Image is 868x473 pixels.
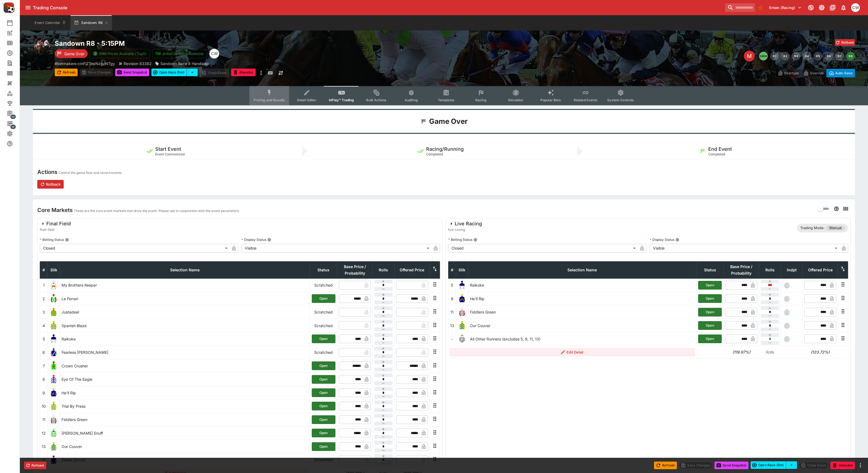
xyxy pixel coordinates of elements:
button: Edit Detail [450,348,695,357]
td: Eye Of The Eagle [60,373,310,386]
th: Silk [48,261,60,278]
p: Scratched [312,309,335,315]
th: Offered Price [394,261,430,278]
td: 1 [40,278,48,292]
th: Independent [781,261,803,278]
th: Selection Name [468,261,696,278]
div: Edit Meeting [744,51,755,62]
div: Christopher Winter [851,3,860,12]
td: 13 [40,440,48,453]
div: Closed [448,244,638,253]
td: My Brothers Keeper [60,278,310,292]
td: Fiddlers Green [60,413,310,426]
td: Crown Crusher [60,359,310,373]
th: Base Price / Probability [724,261,759,278]
td: 13 [448,319,456,332]
td: Spanish Blaze [60,319,310,332]
td: 7 [40,359,48,373]
td: 5 [40,332,48,346]
span: Templates [438,98,454,102]
td: Le Ferrari [60,292,310,305]
td: All Other Runners (excludes 5, 9, 11, 13) [468,332,696,346]
span: Related Events [574,98,597,102]
button: Open [312,429,335,437]
div: Management [7,110,22,117]
nav: pagination navigation [759,52,855,60]
th: Selection Name [60,261,310,278]
img: runner 5 [49,334,58,343]
p: Display Status [650,237,674,242]
p: Sandown Race 8 Handicap [160,61,209,66]
img: runner 3 [49,308,58,317]
th: Status [310,261,337,278]
button: Refresh [55,69,78,76]
div: Visible [242,244,431,253]
button: more [258,69,264,77]
td: Trial By Press [60,400,310,413]
div: split button [151,69,198,76]
td: 9 [448,292,456,305]
td: 11 [448,305,456,319]
span: Manual [826,225,845,231]
button: Jetbet Meeting Available [152,49,207,58]
span: Detail Editor [297,98,316,102]
td: 6 [40,346,48,359]
td: 5 [448,278,456,292]
img: runner 6 [49,348,58,357]
td: Fearless [PERSON_NAME] [60,346,310,359]
p: Scratched [312,457,335,463]
p: Overtype [784,70,799,76]
img: blank-silk.png [458,334,466,343]
div: Visible [650,244,839,253]
button: select merge strategy [187,69,198,76]
img: runner 1 [49,281,58,290]
span: final-field [40,227,71,232]
span: Pricing and Results [254,98,285,102]
button: Open Race (5m) [151,69,187,76]
input: search [725,3,755,12]
button: Send Snapshot [115,69,149,76]
p: Display Status [242,237,266,242]
img: runner 10 [49,402,58,410]
img: runner 13 [458,321,466,330]
button: Abandon [830,462,855,469]
td: He'll Rip [60,386,310,399]
button: R2 [781,52,790,60]
h6: (123.72%) [804,349,836,355]
th: Silk [456,261,468,278]
p: Control the game flow and record events. [59,170,122,176]
p: Betting Status [40,237,64,242]
button: Refresh [654,462,677,469]
p: Trading Mode: [800,225,825,231]
button: R4 [803,52,811,60]
td: 3 [40,305,48,319]
td: 11 [40,413,48,426]
th: Base Price / Probability [337,261,372,278]
div: Tournaments [7,100,22,107]
button: Connected to PK [806,3,816,13]
button: Open [698,281,722,290]
span: Completed [426,152,443,156]
div: Event Calendar [7,20,22,26]
button: open drawer [23,3,33,13]
p: Revision 83382 [124,61,152,66]
button: Rollback [37,180,64,189]
span: Mark an event as closed and abandoned. [830,462,855,468]
button: R7 [835,52,844,60]
button: Select Tenant [766,3,805,12]
h4: Actions [37,168,57,176]
td: 8 [40,373,48,386]
div: Futures [7,50,22,56]
button: Betting Status [473,238,477,242]
img: runner 7 [49,361,58,370]
div: Categories [7,90,22,97]
span: Auditing [405,98,418,102]
div: Template Search [7,70,22,76]
img: horse_racing.png [33,39,50,57]
button: Display Status [267,238,271,242]
button: SRM Prices Available (Top5) [90,49,150,58]
button: Event Calendar [31,15,69,30]
button: Open [698,308,722,317]
h5: Start Event [155,146,181,152]
td: Dubai Dancer [60,453,310,466]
